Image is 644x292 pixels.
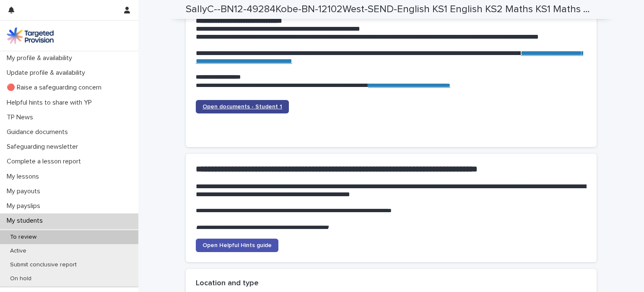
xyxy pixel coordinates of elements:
p: Guidance documents [3,128,75,136]
p: My profile & availability [3,54,79,62]
p: 🔴 Raise a safeguarding concern [3,84,108,92]
p: Active [3,247,33,255]
img: M5nRWzHhSzIhMunXDL62 [7,27,54,44]
span: Open documents - Student 1 [203,104,282,110]
a: Open Helpful Hints guide [196,239,278,252]
h2: Location and type [196,279,259,288]
a: Open documents - Student 1 [196,100,289,113]
p: My payouts [3,187,47,195]
p: My students [3,217,49,225]
p: Safeguarding newsletter [3,143,85,151]
p: TP News [3,113,40,121]
p: To review [3,234,43,241]
p: On hold [3,275,38,282]
span: Open Helpful Hints guide [203,242,272,248]
p: Submit conclusive report [3,261,83,268]
p: My lessons [3,173,46,181]
p: Complete a lesson report [3,158,88,166]
h2: SallyC--BN12-49284Kobe-BN-12102West-SEND-English KS1 English KS2 Maths KS1 Maths KS2-16768 [186,3,593,16]
p: My payslips [3,202,47,210]
p: Update profile & availability [3,69,92,77]
p: Helpful hints to share with YP [3,99,99,107]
